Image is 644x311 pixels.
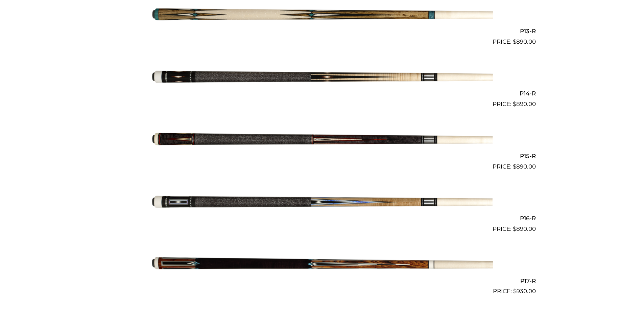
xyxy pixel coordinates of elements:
span: $ [513,288,517,294]
a: P17-R $930.00 [109,236,536,296]
a: P15-R $890.00 [109,111,536,171]
span: $ [513,101,516,107]
h2: P16-R [109,212,536,225]
bdi: 930.00 [513,288,536,294]
bdi: 890.00 [513,225,536,232]
a: P16-R $890.00 [109,174,536,234]
h2: P14-R [109,87,536,100]
a: P14-R $890.00 [109,49,536,109]
bdi: 890.00 [513,101,536,107]
img: P14-R [151,49,493,106]
span: $ [513,225,516,232]
bdi: 890.00 [513,38,536,45]
img: P15-R [151,111,493,168]
h2: P15-R [109,150,536,162]
span: $ [513,38,516,45]
span: $ [513,163,516,170]
bdi: 890.00 [513,163,536,170]
h2: P13-R [109,25,536,38]
h2: P17-R [109,274,536,287]
img: P16-R [151,174,493,231]
img: P17-R [151,236,493,293]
